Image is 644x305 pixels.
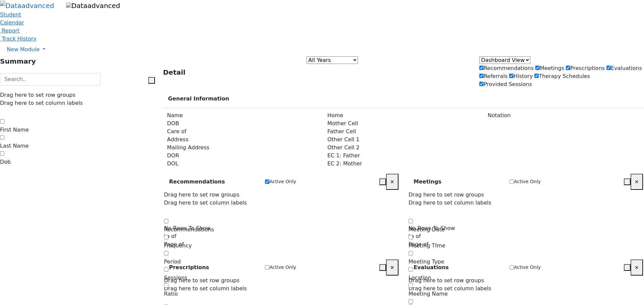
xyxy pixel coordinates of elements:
input: Press Space to toggle all rows selection (unchecked) [409,283,413,288]
span: Sessions [164,275,187,281]
span: Drag here to set column labels [164,200,247,206]
input: Press Space to toggle all rows selection (unchecked) [409,299,413,304]
label: Provided Sessions [479,80,532,88]
span: Ratio [164,291,178,297]
label: Therapy Schedules [534,72,590,80]
label: DOB [167,120,179,128]
span: Drag here to set row groups [409,192,484,198]
div: Detail [163,67,185,77]
span: Drag here to set column labels [409,200,491,206]
input: Press Space to toggle all rows selection (unchecked) [409,219,413,223]
input: History [509,74,514,78]
label: Father Cell [327,128,356,136]
button: Close [631,174,643,190]
label: Home [327,111,343,120]
label: Active Only [269,178,296,185]
span: Location [409,275,431,281]
input: Press Space to toggle all rows selection (unchecked) [164,283,168,288]
span: Meeting Type [409,258,444,265]
div: Meetings [409,173,501,191]
span: Meeting TIme [409,242,445,249]
input: Press Space to toggle all rows selection (unchecked) [164,219,168,223]
div: Recommendations [164,173,257,191]
label: Other Cell 1 [327,136,360,144]
span: Report [2,27,19,34]
label: Name [167,111,183,120]
label: Address [167,136,189,144]
label: History [509,72,533,80]
div: General Information [163,90,644,108]
span: Drag here to set row groups [164,192,239,198]
span: × [635,264,639,271]
input: Prescriptions [566,66,570,70]
img: Dataadvanced [66,2,120,9]
label: Active Only [269,264,296,271]
span: Meeting Name [409,291,448,297]
input: Recommendations [479,66,484,70]
span: Frequency [164,242,192,249]
label: Meetings [535,64,564,72]
label: Mother Cell [327,120,358,128]
label: Evaluations [606,64,642,72]
input: Meetings [535,66,540,70]
label: Notation [488,111,511,120]
span: Recommendations [164,226,214,233]
span: Meeting Date [409,226,445,233]
label: Mailing Address [167,144,209,152]
input: Press Space to toggle all rows selection (unchecked) [164,251,168,255]
span: New Module [7,46,40,53]
span: Track History [2,35,37,42]
input: Therapy Schedules [534,74,539,78]
input: Provided Sessions [479,82,484,86]
input: Evaluations [606,66,611,70]
button: Close [386,259,398,276]
label: EC 2: Mother [327,160,362,168]
span: × [390,178,394,185]
input: Referrals [479,74,484,78]
label: EC 1: Father [327,152,360,160]
label: Care of [167,128,186,136]
label: Active Only [514,264,541,271]
button: Close [386,174,398,190]
input: Press Space to toggle all rows selection (unchecked) [409,251,413,255]
label: DOL [167,160,178,168]
label: Other Cell 2 [327,144,360,152]
label: DOR [167,152,179,160]
label: Recommendations [479,64,534,72]
label: Prescriptions [566,64,605,72]
input: Press Space to toggle all rows selection (unchecked) [164,267,168,272]
button: Close [631,259,643,276]
span: × [635,178,639,185]
input: Press Space to toggle all rows selection (unchecked) [164,235,168,239]
label: Referrals [479,72,507,80]
label: Active Only [514,178,541,185]
input: Press Space to toggle all rows selection (unchecked) [409,235,413,239]
span: Period [164,258,181,265]
span: × [390,264,394,271]
input: Press Space to toggle all rows selection (unchecked) [409,267,413,272]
